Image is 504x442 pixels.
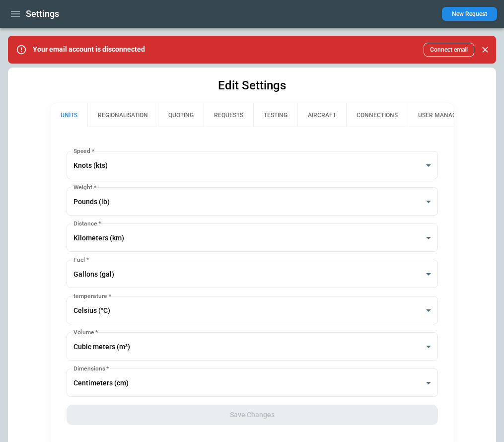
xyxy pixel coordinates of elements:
[51,103,87,127] button: UNITS
[73,219,101,227] label: Distance
[73,328,98,336] label: Volume
[253,103,297,127] button: TESTING
[73,292,111,300] label: temperature
[26,8,59,20] h1: Settings
[87,103,158,127] button: REGIONALISATION
[33,45,145,54] p: Your email account is disconnected
[218,77,286,93] h1: Edit Settings
[73,147,94,155] label: Speed
[67,332,438,361] div: Cubic meters (m³)
[478,43,492,57] button: Close
[204,103,253,127] button: REQUESTS
[73,255,89,264] label: Fuel
[67,151,438,179] div: Knots (kts)
[408,103,487,127] button: USER MANAGEMENT
[67,368,438,397] div: Centimeters (cm)
[297,103,346,127] button: AIRCRAFT
[73,364,109,372] label: Dimensions
[67,296,438,324] div: Celsius (°C)
[73,183,96,191] label: Weight
[442,7,497,21] button: New Request
[478,39,492,61] div: dismiss
[424,43,474,57] button: Connect email
[67,223,438,252] div: Kilometers (km)
[158,103,204,127] button: QUOTING
[346,103,408,127] button: CONNECTIONS
[67,260,438,288] div: Gallons (gal)
[67,187,438,216] div: Pounds (lb)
